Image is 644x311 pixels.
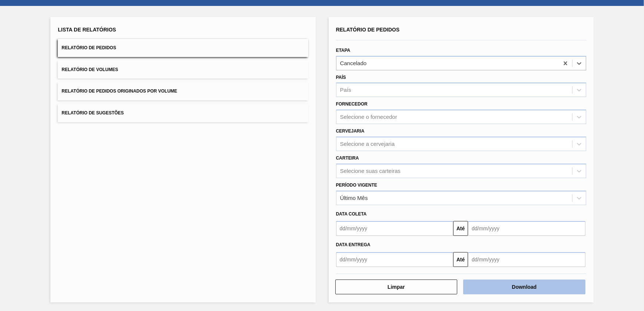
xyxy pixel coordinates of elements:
[58,39,308,57] button: Relatório de Pedidos
[336,75,346,80] label: País
[468,252,585,267] input: dd/mm/yyyy
[58,82,308,100] button: Relatório de Pedidos Originados por Volume
[62,67,118,72] span: Relatório de Volumes
[340,60,367,66] div: Cancelado
[340,87,351,93] div: País
[62,88,177,94] span: Relatório de Pedidos Originados por Volume
[340,114,397,120] div: Selecione o fornecedor
[463,280,585,294] button: Download
[336,211,367,217] span: Data coleta
[336,27,400,33] span: Relatório de Pedidos
[340,195,368,201] div: Último Mês
[62,45,116,50] span: Relatório de Pedidos
[453,221,468,236] button: Até
[336,221,454,236] input: dd/mm/yyyy
[58,61,308,79] button: Relatório de Volumes
[336,242,371,247] span: Data entrega
[336,252,454,267] input: dd/mm/yyyy
[58,27,116,33] span: Lista de Relatórios
[468,221,585,236] input: dd/mm/yyyy
[335,280,458,294] button: Limpar
[336,155,359,161] label: Carteira
[336,101,368,107] label: Fornecedor
[62,110,124,116] span: Relatório de Sugestões
[58,104,308,122] button: Relatório de Sugestões
[336,48,351,53] label: Etapa
[336,183,377,188] label: Período Vigente
[340,168,401,174] div: Selecione suas carteiras
[336,128,365,134] label: Cervejaria
[340,141,395,147] div: Selecione a cervejaria
[453,252,468,267] button: Até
